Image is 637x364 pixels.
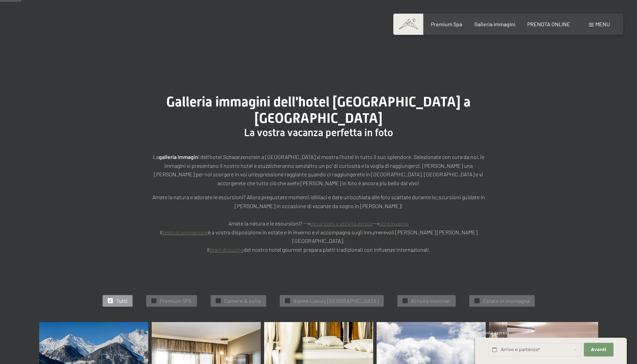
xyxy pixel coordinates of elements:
span: Estate in montagna [483,297,530,305]
span: Avanti [591,347,606,353]
span: Attivitá invernali [411,297,451,305]
a: team di animazione [163,229,208,235]
a: Premium Spa [431,21,462,27]
a: Galleria immagini [474,21,515,27]
span: Menu [595,21,610,27]
a: team di cucina [210,246,244,253]
span: Camere & suite [224,297,261,305]
span: Tutti [116,297,127,305]
span: Galleria immagini dell'hotel [GEOGRAPHIC_DATA] a [GEOGRAPHIC_DATA] [166,94,471,126]
span: Alpine Luxury [GEOGRAPHIC_DATA] [293,297,379,305]
a: escursioni e attività estate [310,220,373,227]
p: La i dell’hotel Schwarzenstein a [GEOGRAPHIC_DATA] vi mostra l’hotel in tutto il suo splendore. S... [148,152,489,187]
span: ✓ [286,299,289,303]
p: Amate la natura e adorate le escursioni? Allora pregustate momenti idilliaci e date un’occhiata a... [148,193,489,254]
span: La vostra vacanza perfetta in foto [244,127,393,139]
span: ✓ [475,299,478,303]
a: PRENOTA ONLINE [527,21,570,27]
button: Avanti [584,343,613,357]
span: Richiesta express [475,330,509,335]
span: ✓ [217,299,219,303]
a: e [436,194,439,200]
span: ✓ [109,299,111,303]
span: Premium SPA [160,297,192,305]
strong: galleria immagin [159,154,198,160]
span: ✓ [404,299,406,303]
span: ✓ [152,299,155,303]
a: sci e inverno [379,220,409,227]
